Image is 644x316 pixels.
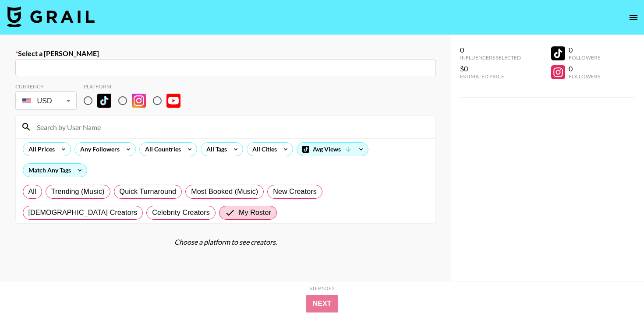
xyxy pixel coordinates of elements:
[460,73,521,80] div: Estimated Price
[166,94,180,108] img: YouTube
[309,285,335,291] div: Step 1 of 2
[460,54,521,61] div: Influencers Selected
[28,207,138,218] span: [DEMOGRAPHIC_DATA] Creators
[460,46,521,54] div: 0
[132,94,146,108] img: Instagram
[569,46,600,54] div: 0
[306,295,339,312] button: Next
[460,64,521,73] div: $0
[15,238,436,246] div: Choose a platform to see creators.
[51,186,105,197] span: Trending (Music)
[239,207,271,218] span: My Roster
[32,120,430,134] input: Search by User Name
[247,143,279,156] div: All Cities
[28,186,36,197] span: All
[140,143,183,156] div: All Countries
[201,143,229,156] div: All Tags
[569,54,600,61] div: Followers
[152,207,210,218] span: Celebrity Creators
[297,143,368,156] div: Avg Views
[84,83,188,90] div: Platform
[75,143,121,156] div: Any Followers
[23,164,87,177] div: Match Any Tags
[625,9,642,26] button: open drawer
[569,73,600,80] div: Followers
[191,186,258,197] span: Most Booked (Music)
[7,6,95,27] img: Grail Talent
[17,93,75,109] div: USD
[23,143,57,156] div: All Prices
[15,83,77,90] div: Currency
[273,186,317,197] span: New Creators
[97,94,111,108] img: TikTok
[120,186,177,197] span: Quick Turnaround
[569,64,600,73] div: 0
[15,49,436,58] label: Select a [PERSON_NAME]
